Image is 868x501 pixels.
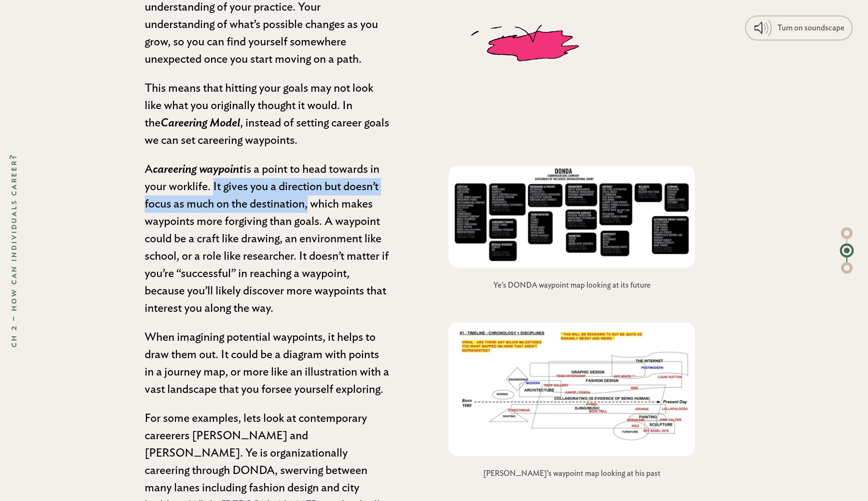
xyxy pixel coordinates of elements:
img: Virgil’s waypoint map looking at his past [448,322,695,456]
p: This means that hitting your goals may not look like what you originally thought it would. In the... [145,80,389,149]
img: Ye’s DONDA waypoint map looking at its future [448,166,695,268]
div: Turn on soundscape [777,19,844,37]
span: Careering Model [161,117,240,129]
span: careering waypoint [153,164,244,175]
p: When imagining potential waypoints, it helps to draw them out. It could be a diagram with points ... [145,329,389,398]
p: A is a point to head towards in your worklife. It gives you a direction but doesn’t focus as much... [145,161,389,317]
figcaption: Ye’s DONDA waypoint map looking at its future [493,279,651,291]
figcaption: [PERSON_NAME]’s waypoint map looking at his past [483,468,661,479]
